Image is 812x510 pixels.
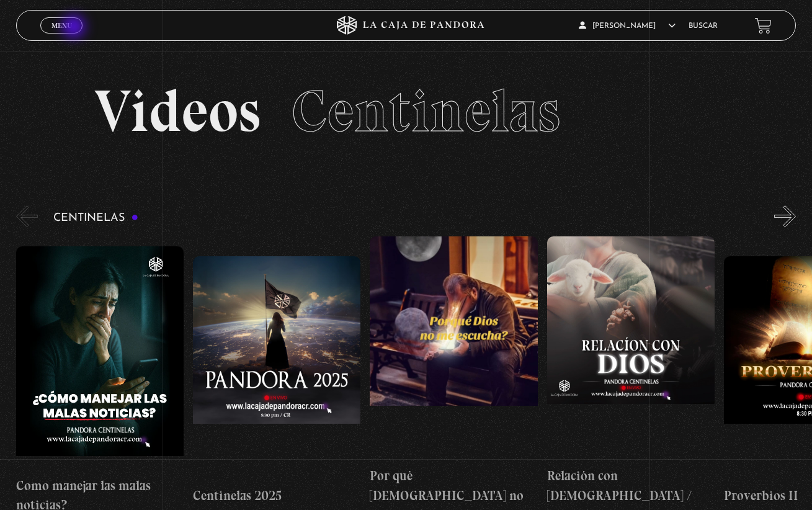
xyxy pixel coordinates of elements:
h2: Videos [94,82,718,141]
a: Buscar [689,22,718,30]
a: View your shopping cart [755,17,772,34]
span: Menu [51,22,72,29]
button: Previous [16,205,38,227]
span: Centinelas [292,76,560,146]
h4: Centinelas 2025 [193,486,360,506]
button: Next [774,205,796,227]
span: Cerrar [47,32,76,41]
h3: Centinelas [53,212,138,224]
span: [PERSON_NAME] [579,22,676,30]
